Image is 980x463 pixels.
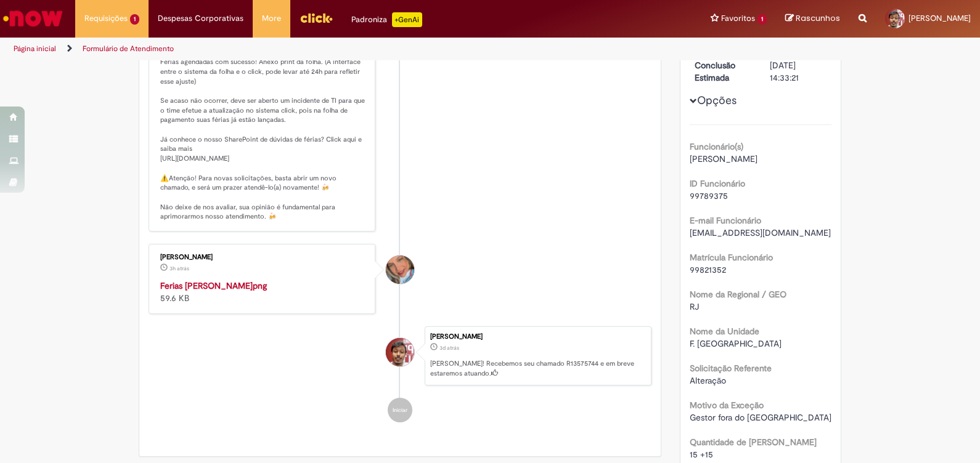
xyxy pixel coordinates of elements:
[351,12,422,27] div: Padroniza
[690,264,726,275] span: 99821352
[160,280,365,304] div: 59.6 KB
[690,400,764,411] b: Motivo da Exceção
[909,13,971,23] span: [PERSON_NAME]
[439,344,459,352] span: 3d atrás
[690,289,786,300] b: Nome da Regional / GEO
[300,9,333,27] img: click_logo_yellow_360x200.png
[690,141,743,152] b: Funcionário(s)
[785,13,840,25] a: Rascunhos
[160,254,365,261] div: [PERSON_NAME]
[690,412,831,423] span: Gestor fora do [GEOGRAPHIC_DATA]
[721,12,755,25] span: Favoritos
[690,301,699,312] span: RJ
[690,375,726,386] span: Alteração
[685,59,761,84] dt: Conclusão Estimada
[169,265,189,272] span: 3h atrás
[770,59,827,84] div: [DATE] 14:33:21
[430,359,645,378] p: [PERSON_NAME]! Recebemos seu chamado R13575744 e em breve estaremos atuando.
[690,449,713,460] span: 15 +15
[690,215,761,226] b: E-mail Funcionário
[149,326,651,385] li: Guilherme Vieira da Silva
[796,12,840,24] span: Rascunhos
[690,190,728,201] span: 99789375
[439,344,459,352] time: 29/09/2025 10:33:18
[9,38,644,60] ul: Trilhas de página
[262,12,281,25] span: More
[386,256,414,284] div: Jacqueline Andrade Galani
[1,6,65,31] img: ServiceNow
[690,252,773,263] b: Matrícula Funcionário
[386,338,414,366] div: Guilherme Vieira Da Silva
[169,265,189,272] time: 01/10/2025 09:29:18
[158,12,243,25] span: Despesas Corporativas
[392,12,422,27] p: +GenAi
[690,153,757,164] span: [PERSON_NAME]
[757,14,767,25] span: 1
[83,44,174,54] a: Formulário de Atendimento
[160,280,267,291] a: Ferias [PERSON_NAME]png
[690,338,782,349] span: F. [GEOGRAPHIC_DATA]
[14,44,56,54] a: Página inicial
[130,14,139,25] span: 1
[690,363,772,374] b: Solicitação Referente
[690,178,745,189] b: ID Funcionário
[84,12,128,25] span: Requisições
[690,326,759,337] b: Nome da Unidade
[690,437,817,448] b: Quantidade de [PERSON_NAME]
[690,227,831,238] span: [EMAIL_ADDRESS][DOMAIN_NAME]
[430,333,645,340] div: [PERSON_NAME]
